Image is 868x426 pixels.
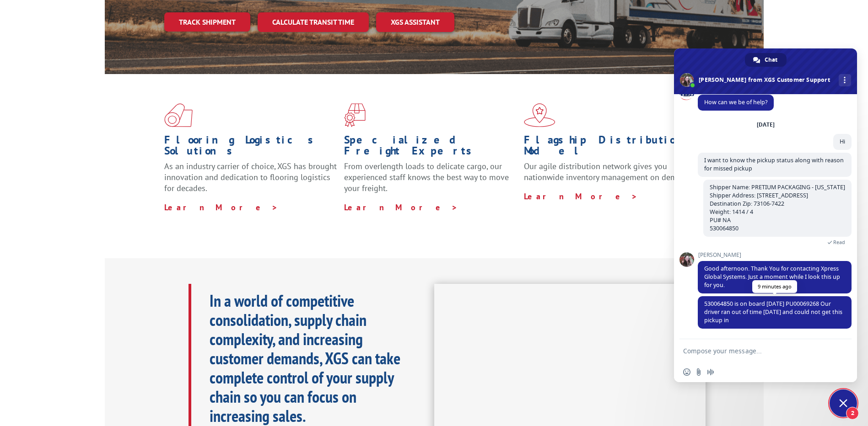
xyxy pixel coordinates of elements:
[344,161,517,202] p: From overlength loads to delicate cargo, our experienced staff knows the best way to move your fr...
[524,134,697,161] h1: Flagship Distribution Model
[707,368,714,376] span: Audio message
[164,161,337,193] span: As an industry carrier of choice, XGS has brought innovation and dedication to flooring logistics...
[833,239,845,245] span: Read
[704,98,767,106] span: How can we be of help?
[704,300,842,324] span: 530064850 is on board [DATE] PU00069268 Our driver ran out of time [DATE] and could not get this ...
[695,368,702,376] span: Send a file
[376,12,454,32] a: XGS ASSISTANT
[683,347,828,355] textarea: Compose your message...
[765,53,777,67] span: Chat
[344,134,517,161] h1: Specialized Freight Experts
[839,74,851,86] div: More channels
[258,12,369,32] a: Calculate transit time
[745,53,787,67] div: Chat
[164,103,193,127] img: xgs-icon-total-supply-chain-intelligence-red
[344,202,458,213] a: Learn More >
[683,368,690,376] span: Insert an emoji
[164,202,278,213] a: Learn More >
[524,103,555,127] img: xgs-icon-flagship-distribution-model-red
[840,138,845,145] span: Hi
[846,407,859,420] span: 2
[524,161,692,182] span: Our agile distribution network gives you nationwide inventory management on demand.
[344,103,366,127] img: xgs-icon-focused-on-flooring-red
[164,12,250,32] a: Track shipment
[704,156,844,172] span: I want to know the pickup status along with reason for missed pickup
[830,389,857,417] div: Close chat
[710,183,845,232] span: Shipper Name: PRETIUM PACKAGING - [US_STATE] Shipper Address: [STREET_ADDRESS] Destination Zip: 7...
[757,122,775,128] div: [DATE]
[524,191,638,202] a: Learn More >
[698,252,852,258] span: [PERSON_NAME]
[164,134,337,161] h1: Flooring Logistics Solutions
[704,265,840,289] span: Good afternoon. Thank You for contacting Xpress Global Systems. Just a moment while I look this u...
